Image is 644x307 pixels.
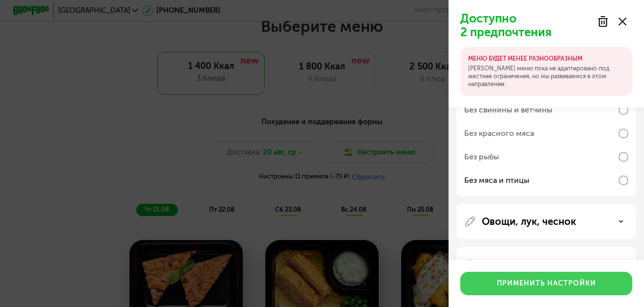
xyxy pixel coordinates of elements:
div: Без красного мяса [464,128,534,139]
div: Без свинины и ветчины [464,104,552,116]
div: Без мяса и птицы [464,175,529,186]
p: МЕНЮ БУДЕТ МЕНЕЕ РАЗНООБРАЗНЫМ [468,55,624,63]
p: Гарниры, каши [482,259,552,270]
div: Применить настройки [497,279,596,288]
div: Без рыбы [464,151,499,163]
p: Доступно 2 предпочтения [460,12,591,39]
p: [PERSON_NAME] меню пока не адаптировано под жесткие ограничения, но мы развиваемся в этом направл... [468,65,624,88]
button: Применить настройки [460,272,632,295]
p: Овощи, лук, чеснок [482,216,576,227]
